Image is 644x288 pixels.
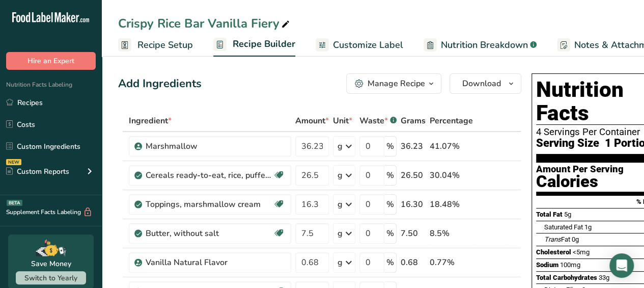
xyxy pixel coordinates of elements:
[295,115,329,127] span: Amount
[338,227,343,240] div: g
[430,140,473,152] div: 41.07%
[430,115,473,127] span: Percentage
[536,248,571,256] span: Cholesterol
[24,273,77,283] span: Switch to Yearly
[118,75,202,92] div: Add Ingredients
[536,165,624,174] div: Amount Per Serving
[333,115,352,127] span: Unit
[146,256,273,269] div: Vanilla Natural Flavor
[536,174,624,189] div: Calories
[118,34,193,57] a: Recipe Setup
[462,77,501,90] span: Download
[536,137,599,150] span: Serving Size
[6,166,69,177] div: Custom Reports
[536,211,563,218] span: Total Fat
[359,115,397,127] div: Waste
[338,256,343,269] div: g
[316,34,403,57] a: Customize Label
[401,198,426,211] div: 16.30
[31,258,71,269] div: Save Money
[609,253,634,278] div: Open Intercom Messenger
[544,235,570,243] span: Fat
[146,140,273,152] div: Marshmallow
[401,169,426,181] div: 26.50
[368,77,425,90] div: Manage Recipe
[7,200,22,206] div: BETA
[430,169,473,181] div: 30.04%
[401,140,426,152] div: 36.23
[137,38,193,52] span: Recipe Setup
[564,211,571,218] span: 5g
[146,227,273,240] div: Butter, without salt
[430,256,473,269] div: 0.77%
[430,198,473,211] div: 18.48%
[146,198,273,211] div: Toppings, marshmallow cream
[6,52,96,70] button: Hire an Expert
[573,248,590,256] span: <5mg
[401,115,426,127] span: Grams
[233,37,295,51] span: Recipe Builder
[536,274,597,281] span: Total Carbohydrates
[146,169,273,181] div: Cereals ready-to-eat, rice, puffed, fortified
[560,261,580,269] span: 100mg
[430,227,473,240] div: 8.5%
[129,115,172,127] span: Ingredient
[338,198,343,211] div: g
[338,140,343,152] div: g
[346,73,441,94] button: Manage Recipe
[213,33,295,57] a: Recipe Builder
[16,271,86,284] button: Switch to Yearly
[536,261,558,269] span: Sodium
[333,38,403,52] span: Customize Label
[572,235,579,243] span: 0g
[599,274,609,281] span: 33g
[401,256,426,269] div: 0.68
[544,235,561,243] i: Trans
[441,38,528,52] span: Nutrition Breakdown
[584,223,592,231] span: 1g
[544,223,583,231] span: Saturated Fat
[338,169,343,181] div: g
[6,159,21,165] div: NEW
[450,73,521,94] button: Download
[424,34,537,57] a: Nutrition Breakdown
[401,227,426,240] div: 7.50
[118,14,292,33] div: Crispy Rice Bar Vanilla Fiery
